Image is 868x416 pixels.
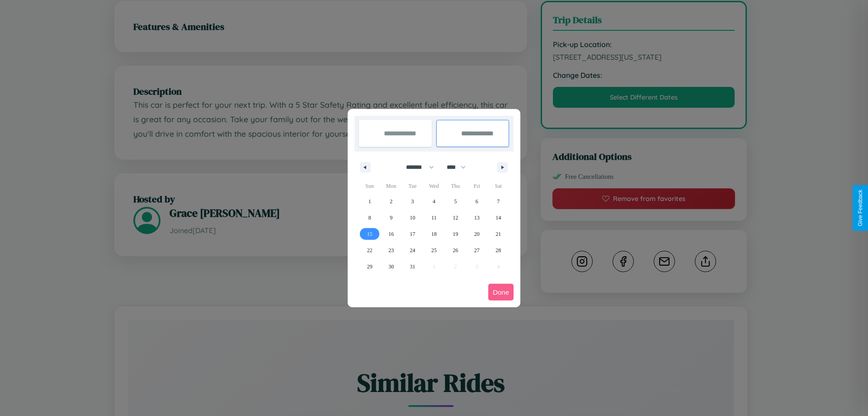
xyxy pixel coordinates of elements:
span: 27 [474,242,480,258]
span: 6 [476,193,478,210]
button: 25 [423,242,444,258]
button: 13 [466,210,487,226]
span: 11 [431,210,437,226]
button: 21 [488,226,509,242]
span: 26 [453,242,458,258]
span: 28 [495,242,501,258]
span: 10 [410,210,415,226]
button: 2 [380,193,401,210]
button: 12 [445,210,466,226]
span: 4 [433,193,435,210]
span: Wed [423,179,444,193]
span: 8 [368,210,371,226]
button: 27 [466,242,487,258]
span: 31 [410,258,415,275]
button: 15 [359,226,380,242]
button: 10 [402,210,423,226]
button: 7 [488,193,509,210]
span: 1 [368,193,371,210]
button: 31 [402,258,423,275]
span: Fri [466,179,487,193]
span: 30 [388,258,394,275]
span: 25 [431,242,437,258]
button: 6 [466,193,487,210]
span: 22 [367,242,373,258]
button: 1 [359,193,380,210]
button: 24 [402,242,423,258]
span: Tue [402,179,423,193]
span: 15 [367,226,373,242]
span: 24 [410,242,415,258]
span: 20 [474,226,480,242]
button: 29 [359,258,380,275]
span: Sun [359,179,380,193]
span: Sat [488,179,509,193]
span: 3 [411,193,414,210]
span: 21 [495,226,501,242]
button: 11 [423,210,444,226]
button: 16 [380,226,401,242]
span: 23 [388,242,394,258]
button: 17 [402,226,423,242]
span: Thu [445,179,466,193]
span: 18 [431,226,437,242]
button: 30 [380,258,401,275]
button: 3 [402,193,423,210]
span: 16 [388,226,394,242]
span: 19 [453,226,458,242]
span: Mon [380,179,401,193]
span: 5 [454,193,457,210]
button: 20 [466,226,487,242]
button: 26 [445,242,466,258]
span: 12 [453,210,458,226]
span: 14 [495,210,501,226]
span: 2 [390,193,392,210]
button: 19 [445,226,466,242]
button: 22 [359,242,380,258]
span: 17 [410,226,415,242]
span: 9 [390,210,392,226]
button: 28 [488,242,509,258]
button: 18 [423,226,444,242]
button: 23 [380,242,401,258]
span: 29 [367,258,373,275]
span: 13 [474,210,480,226]
button: 4 [423,193,444,210]
button: 14 [488,210,509,226]
button: Done [488,284,514,301]
button: 5 [445,193,466,210]
div: Give Feedback [857,190,863,226]
button: 9 [380,210,401,226]
button: 8 [359,210,380,226]
span: 7 [497,193,500,210]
